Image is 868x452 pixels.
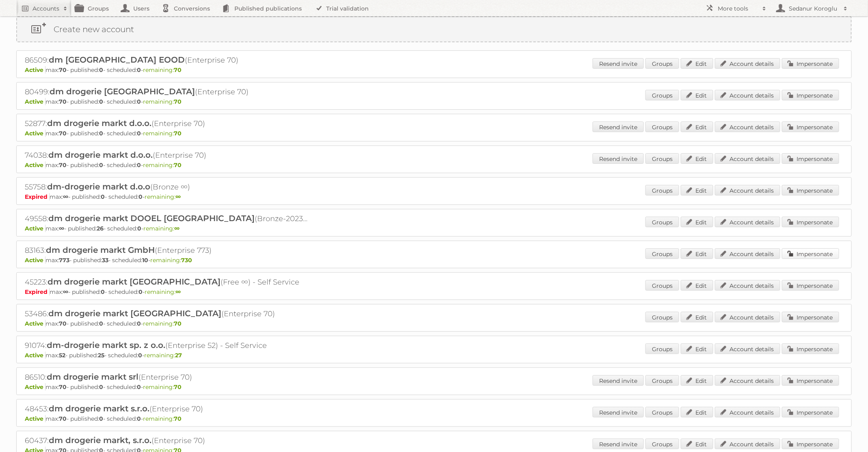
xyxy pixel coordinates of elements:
strong: 0 [137,383,141,391]
span: Active [25,161,45,169]
h2: 53486: (Enterprise 70) [25,309,309,319]
p: max: - published: - scheduled: - [25,320,843,327]
a: Resend invite [593,122,644,132]
strong: 0 [137,161,141,169]
a: Groups [645,439,679,449]
span: Active [25,98,45,105]
a: Groups [645,217,679,227]
strong: 0 [99,66,103,74]
a: Edit [681,217,713,227]
strong: 0 [99,383,103,391]
a: Groups [645,90,679,100]
a: Impersonate [782,439,839,449]
a: Resend invite [593,153,644,164]
a: Account details [715,153,780,164]
strong: 70 [59,66,67,74]
h2: 55758: (Bronze ∞) [25,182,309,192]
h2: 80499: (Enterprise 70) [25,87,309,97]
strong: 70 [59,130,67,137]
a: Resend invite [593,439,644,449]
a: Resend invite [593,375,644,386]
a: Impersonate [782,343,839,354]
strong: 33 [102,256,108,264]
span: dm drogerie markt DOOEL [GEOGRAPHIC_DATA] [48,213,255,223]
span: dm [GEOGRAPHIC_DATA] EOOD [49,55,185,65]
h2: 48453: (Enterprise 70) [25,404,309,414]
h2: 60437: (Enterprise 70) [25,435,309,446]
strong: 0 [101,288,105,296]
h2: 86510: (Enterprise 70) [25,372,309,382]
a: Groups [645,122,679,132]
a: Account details [715,375,780,386]
h2: 45223: (Free ∞) - Self Service [25,277,309,287]
strong: ∞ [175,288,181,296]
strong: 0 [139,288,143,296]
span: remaining: [143,383,182,391]
a: Edit [681,375,713,386]
strong: 0 [137,98,141,105]
a: Account details [715,343,780,354]
strong: 0 [101,193,105,200]
h2: Sedanur Koroglu [787,4,840,13]
span: Active [25,66,45,74]
strong: ∞ [59,225,64,232]
strong: 0 [99,130,103,137]
a: Account details [715,217,780,227]
p: max: - published: - scheduled: - [25,66,843,74]
a: Account details [715,58,780,69]
span: remaining: [143,98,182,105]
p: max: - published: - scheduled: - [25,415,843,422]
strong: 70 [59,161,67,169]
a: Account details [715,248,780,259]
strong: 0 [138,352,142,359]
h2: More tools [718,4,758,13]
a: Groups [645,153,679,164]
strong: 70 [59,415,67,422]
p: max: - published: - scheduled: - [25,225,843,232]
a: Impersonate [782,185,839,196]
a: Groups [645,407,679,417]
h2: 91074: (Enterprise 52) - Self Service [25,340,309,351]
strong: 0 [137,415,141,422]
strong: 0 [137,320,141,327]
strong: 0 [99,98,103,105]
span: Active [25,415,45,422]
strong: ∞ [175,193,181,200]
span: Active [25,352,45,359]
span: remaining: [145,288,181,296]
a: Edit [681,58,713,69]
strong: ∞ [63,193,68,200]
strong: ∞ [174,225,180,232]
strong: 70 [174,98,182,105]
a: Edit [681,439,713,449]
strong: 0 [99,415,103,422]
a: Account details [715,122,780,132]
span: dm drogerie markt s.r.o. [49,404,149,413]
span: remaining: [143,161,182,169]
span: remaining: [150,256,192,264]
a: Edit [681,185,713,196]
strong: 0 [99,320,103,327]
strong: 10 [142,256,148,264]
a: Impersonate [782,122,839,132]
span: dm-drogerie markt sp. z o.o. [47,340,165,350]
a: Impersonate [782,90,839,100]
strong: 70 [174,383,182,391]
a: Edit [681,312,713,322]
a: Resend invite [593,407,644,417]
p: max: - published: - scheduled: - [25,98,843,105]
strong: 0 [137,130,141,137]
a: Edit [681,248,713,259]
a: Impersonate [782,312,839,322]
a: Resend invite [593,58,644,69]
span: remaining: [143,415,182,422]
a: Account details [715,90,780,100]
a: Groups [645,280,679,291]
a: Impersonate [782,280,839,291]
span: dm drogerie markt srl [47,372,139,382]
a: Account details [715,439,780,449]
a: Account details [715,407,780,417]
a: Impersonate [782,248,839,259]
span: dm drogerie markt d.o.o. [47,118,152,128]
a: Groups [645,312,679,322]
